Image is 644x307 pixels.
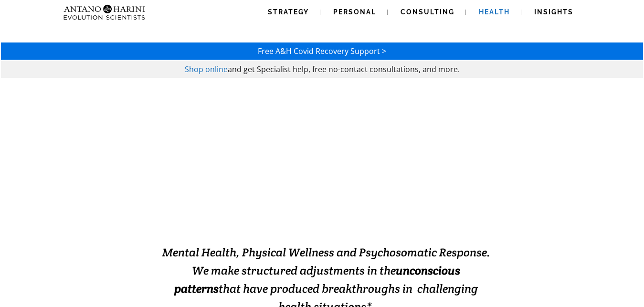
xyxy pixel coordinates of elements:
[401,8,454,16] span: Consulting
[174,281,219,296] strong: patterns
[228,64,460,74] span: and get Specialist help, free no-contact consultations, and more.
[258,46,386,56] a: Free A&H Covid Recovery Support >
[534,8,573,16] span: Insights
[185,64,228,74] a: Shop online
[396,263,460,278] strong: unconscious
[479,8,510,16] span: Health
[268,8,309,16] span: Strategy
[211,176,441,223] span: Solving Impossible Situations
[333,8,376,16] span: Personal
